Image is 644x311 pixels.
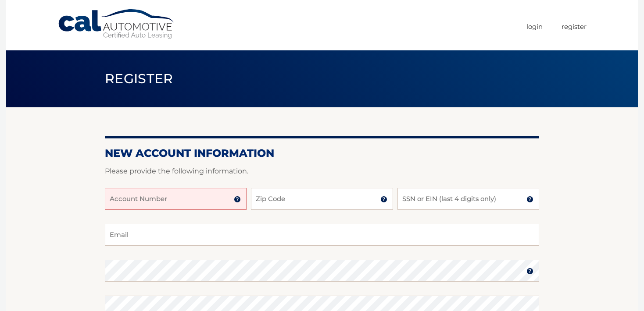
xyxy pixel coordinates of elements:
input: Account Number [105,188,247,210]
a: Login [526,19,543,34]
p: Please provide the following information. [105,165,539,177]
img: tooltip.svg [380,196,387,203]
a: Cal Automotive [57,9,176,40]
span: Register [105,71,173,87]
a: Register [562,19,587,34]
img: tooltip.svg [526,268,533,275]
input: Email [105,224,539,246]
input: Zip Code [251,188,393,210]
h2: New Account Information [105,147,539,160]
img: tooltip.svg [234,196,241,203]
input: SSN or EIN (last 4 digits only) [397,188,539,210]
img: tooltip.svg [526,196,533,203]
